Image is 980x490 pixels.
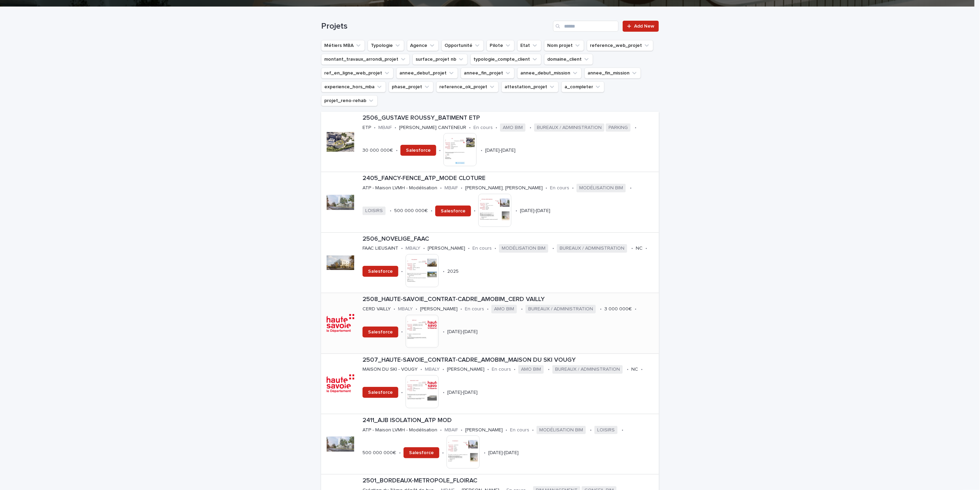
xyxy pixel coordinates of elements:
[436,81,499,92] button: reference_ok_projet
[363,417,656,424] p: 2411_AJB ISOLATION_ATP MOD
[407,40,439,51] button: Agence
[461,427,462,433] p: •
[398,306,413,312] p: MBALY
[572,185,574,191] p: •
[487,306,489,312] p: •
[321,414,659,474] a: 2411_AJB ISOLATION_ATP MODATP - Maison LVMH - Modélisation•MBAIF•[PERSON_NAME]•En cours•MODÉLISAT...
[390,208,391,214] p: •
[363,357,656,364] p: 2507_HAUTE-SAVOIE_CONTRAT-CADRE_AMOBIM_MAISON DU SKI VOUGY
[399,450,401,456] p: •
[590,427,592,433] p: •
[374,125,376,131] p: •
[363,236,656,243] p: 2506_NOVELIGE_FAAC
[465,306,484,312] p: En cours
[594,426,617,434] span: LOISIRS
[515,208,517,214] p: •
[470,54,541,65] button: typologie_compte_client
[472,246,492,251] p: En cours
[465,185,543,191] p: [PERSON_NAME], [PERSON_NAME]
[548,367,550,372] p: •
[631,246,633,251] p: •
[401,329,403,335] p: •
[485,148,515,153] p: [DATE]-[DATE]
[465,427,503,433] p: [PERSON_NAME]
[604,306,632,312] p: 3 000 000€
[576,184,626,192] span: MODÉLISATION BIM
[532,427,534,433] p: •
[321,68,394,79] button: ref_en_ligne_web_projet
[553,21,619,32] input: Search
[635,125,636,131] p: •
[363,185,437,191] p: ATP - Maison LVMH - Modélisation
[363,175,656,182] p: 2405_FANCY-FENCE_ATP_MODE CLOTURE
[400,145,436,156] a: Salesforce
[550,185,569,191] p: En cours
[487,367,489,372] p: •
[363,306,391,312] p: CERD VAILLY
[506,427,507,433] p: •
[363,367,418,372] p: MAISON DU SKI - VOUGY
[474,208,476,214] p: •
[363,296,656,303] p: 2508_HAUTE-SAVOIE_CONTRAT-CADRE_AMOBIM_CERD VAILLY
[552,365,623,374] span: BUREAUX / ADMINISTRATION
[363,207,386,215] span: LOISIRS
[584,68,641,79] button: annee_fin_mission
[488,450,519,456] p: [DATE]-[DATE]
[521,306,523,312] p: •
[396,68,458,79] button: annee_debut_projet
[510,427,529,433] p: En cours
[517,40,541,51] button: Etat
[409,450,434,455] span: Salesforce
[600,306,602,312] p: •
[634,24,654,29] span: Add New
[428,246,465,251] p: [PERSON_NAME]
[557,244,627,253] span: BUREAUX / ADMINISTRATION
[518,365,544,374] span: AMO BIM
[461,185,462,191] p: •
[321,354,659,414] a: 2507_HAUTE-SAVOIE_CONTRAT-CADRE_AMOBIM_MAISON DU SKI VOUGYMAISON DU SKI - VOUGY•MBALY•[PERSON_NAM...
[401,246,403,251] p: •
[363,266,398,277] a: Salesforce
[587,40,653,51] button: reference_web_projet
[363,148,393,153] p: 30 000 000€
[499,244,548,253] span: MODÉLISATION BIM
[443,329,445,335] p: •
[447,329,478,335] p: [DATE]-[DATE]
[439,148,441,153] p: •
[389,81,433,92] button: phase_projet
[447,367,484,372] p: [PERSON_NAME]
[401,269,403,274] p: •
[627,367,629,372] p: •
[321,40,365,51] button: Métiers MBA
[440,427,442,433] p: •
[441,209,466,213] span: Salesforce
[394,208,428,214] p: 500 000 000€
[378,125,392,131] p: MBAIF
[431,208,432,214] p: •
[321,293,659,353] a: 2508_HAUTE-SAVOIE_CONTRAT-CADRE_AMOBIM_CERD VAILLYCERD VAILLY•MBALY•[PERSON_NAME]•En cours•AMO BI...
[363,450,396,456] p: 500 000 000€
[635,306,636,312] p: •
[496,125,497,131] p: •
[368,330,393,334] span: Salesforce
[514,367,515,372] p: •
[416,306,417,312] p: •
[461,68,514,79] button: annee_fin_projet
[517,68,582,79] button: annee_debut_mission
[552,246,554,251] p: •
[368,269,393,274] span: Salesforce
[447,390,478,396] p: [DATE]-[DATE]
[442,367,444,372] p: •
[368,390,393,395] span: Salesforce
[447,269,459,274] p: 2025
[420,306,458,312] p: [PERSON_NAME]
[487,40,514,51] button: Pilote
[545,185,547,191] p: •
[363,387,398,398] a: Salesforce
[473,125,493,131] p: En cours
[606,123,631,132] span: PARKING
[484,450,486,456] p: •
[443,390,445,396] p: •
[363,125,371,131] p: ETP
